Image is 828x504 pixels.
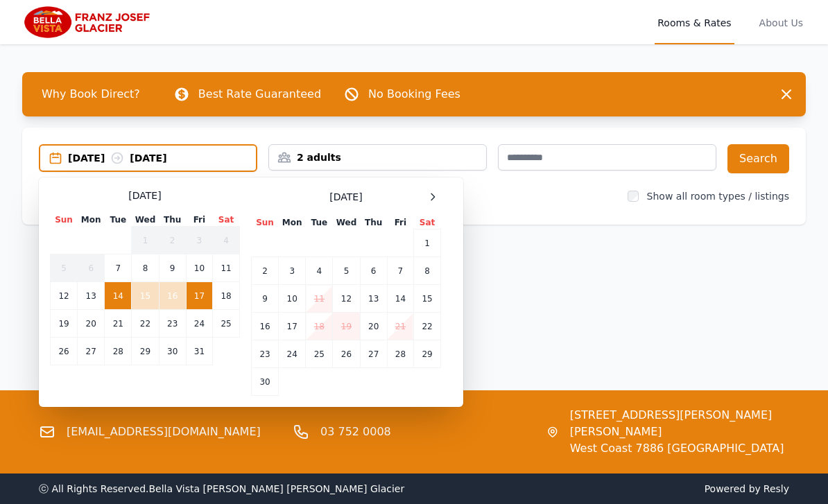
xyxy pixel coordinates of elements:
[51,214,78,227] th: Sun
[67,424,261,440] a: [EMAIL_ADDRESS][DOMAIN_NAME]
[252,285,279,313] td: 9
[105,254,132,282] td: 7
[414,257,441,285] td: 8
[132,214,159,227] th: Wed
[51,282,78,310] td: 12
[186,338,212,365] td: 31
[159,282,186,310] td: 16
[31,80,151,108] span: Why Book Direct?
[186,214,212,227] th: Fri
[306,257,333,285] td: 4
[213,227,240,254] td: 4
[39,483,404,494] span: ⓒ All Rights Reserved. Bella Vista [PERSON_NAME] [PERSON_NAME] Glacier
[647,191,789,202] label: Show all room types / listings
[159,254,186,282] td: 9
[333,285,360,313] td: 12
[186,282,212,310] td: 17
[105,282,132,310] td: 14
[279,257,306,285] td: 3
[51,338,78,365] td: 26
[159,214,186,227] th: Thu
[387,340,413,368] td: 28
[414,229,441,257] td: 1
[279,285,306,313] td: 10
[387,313,413,340] td: 21
[132,227,159,254] td: 1
[213,310,240,338] td: 25
[420,482,789,496] span: Powered by
[279,313,306,340] td: 17
[132,282,159,310] td: 15
[22,6,156,39] img: Bella Vista Franz Josef Glacier
[132,338,159,365] td: 29
[78,310,105,338] td: 20
[387,257,413,285] td: 7
[306,340,333,368] td: 25
[306,313,333,340] td: 18
[333,313,360,340] td: 19
[51,254,78,282] td: 5
[329,190,362,204] span: [DATE]
[320,424,391,440] a: 03 752 0008
[764,483,789,494] a: Resly
[414,313,441,340] td: 22
[252,313,279,340] td: 16
[252,340,279,368] td: 23
[159,310,186,338] td: 23
[570,407,789,440] span: [STREET_ADDRESS][PERSON_NAME] [PERSON_NAME]
[333,257,360,285] td: 5
[269,150,486,164] div: 2 adults
[387,216,413,229] th: Fri
[368,86,460,103] p: No Booking Fees
[68,151,256,165] div: [DATE] [DATE]
[252,257,279,285] td: 2
[360,285,387,313] td: 13
[279,340,306,368] td: 24
[186,310,212,338] td: 24
[159,227,186,254] td: 2
[132,254,159,282] td: 8
[727,144,789,173] button: Search
[78,338,105,365] td: 27
[186,227,212,254] td: 3
[213,214,240,227] th: Sat
[333,216,360,229] th: Wed
[132,310,159,338] td: 22
[414,340,441,368] td: 29
[279,216,306,229] th: Mon
[306,216,333,229] th: Tue
[78,254,105,282] td: 6
[414,285,441,313] td: 15
[78,214,105,227] th: Mon
[360,257,387,285] td: 6
[387,285,413,313] td: 14
[186,254,212,282] td: 10
[105,338,132,365] td: 28
[306,285,333,313] td: 11
[128,189,161,202] span: [DATE]
[213,254,240,282] td: 11
[360,216,387,229] th: Thu
[360,340,387,368] td: 27
[105,310,132,338] td: 21
[252,368,279,396] td: 30
[198,86,321,103] p: Best Rate Guaranteed
[78,282,105,310] td: 13
[51,310,78,338] td: 19
[414,216,441,229] th: Sat
[333,340,360,368] td: 26
[159,338,186,365] td: 30
[213,282,240,310] td: 18
[360,313,387,340] td: 20
[570,440,789,457] span: West Coast 7886 [GEOGRAPHIC_DATA]
[252,216,279,229] th: Sun
[105,214,132,227] th: Tue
